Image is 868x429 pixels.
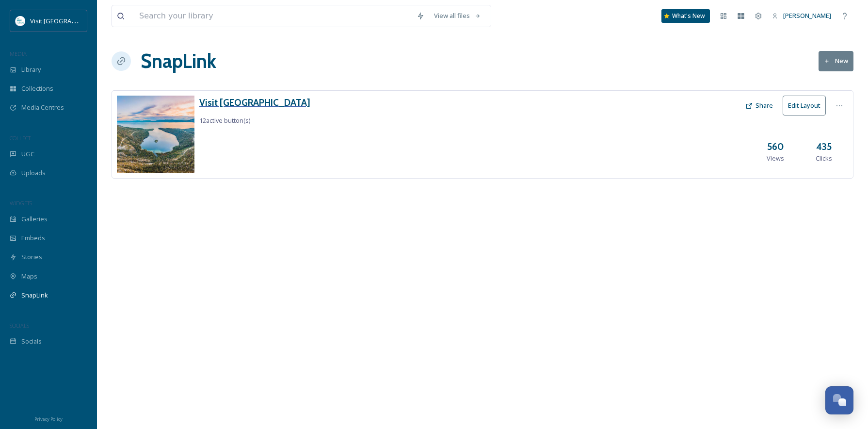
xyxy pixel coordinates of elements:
span: Maps [21,272,37,281]
span: Embeds [21,233,45,243]
span: Library [21,65,41,74]
span: Collections [21,84,53,93]
img: 5ed22be4-7966-46fc-8472-cd558b1817c5.jpg [117,96,194,173]
a: What's New [661,9,710,23]
span: Privacy Policy [34,416,63,422]
button: New [819,51,853,71]
span: Galleries [21,214,48,224]
span: Views [767,154,784,163]
span: COLLECT [10,134,31,142]
a: Edit Layout [783,96,831,115]
span: Clicks [816,154,832,163]
span: Socials [21,337,42,346]
span: Media Centres [21,103,64,112]
span: SOCIALS [10,322,29,329]
span: UGC [21,149,34,159]
span: SnapLink [21,291,48,300]
h3: 560 [767,140,784,154]
img: download.jpeg [16,16,25,26]
span: 12 active button(s) [199,116,250,125]
span: [PERSON_NAME] [783,11,831,20]
span: WIDGETS [10,199,32,207]
a: [PERSON_NAME] [767,6,836,25]
span: Uploads [21,168,46,178]
span: Visit [GEOGRAPHIC_DATA] [30,16,105,25]
input: Search your library [134,5,412,27]
h3: 435 [816,140,832,154]
a: View all files [429,6,486,25]
button: Share [740,96,778,115]
span: Stories [21,252,42,262]
h1: SnapLink [141,47,216,76]
button: Edit Layout [783,96,826,115]
button: Open Chat [825,386,853,414]
span: MEDIA [10,50,27,57]
a: Visit [GEOGRAPHIC_DATA] [199,96,310,110]
a: Privacy Policy [34,412,63,424]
